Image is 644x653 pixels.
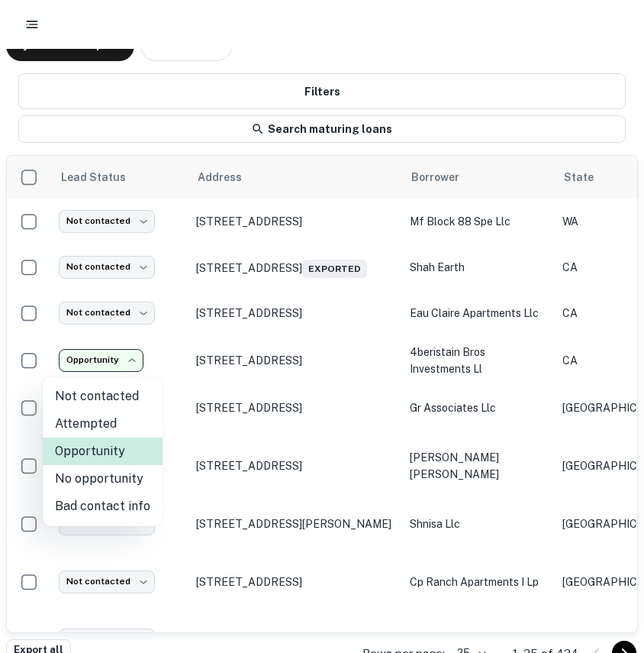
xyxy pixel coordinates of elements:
li: No opportunity [43,465,163,493]
li: Opportunity [43,438,163,465]
li: Not contacted [43,383,163,410]
li: Bad contact info [43,493,163,520]
li: Attempted [43,410,163,438]
iframe: Chat Widget [568,531,644,604]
